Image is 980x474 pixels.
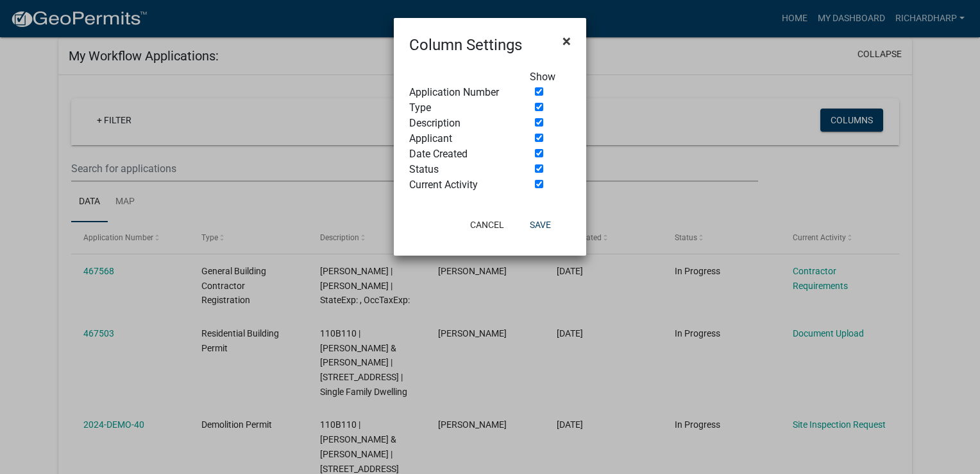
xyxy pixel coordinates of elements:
div: Application Number [400,85,520,100]
div: Status [400,162,520,177]
button: Cancel [460,213,514,236]
h4: Column Settings [409,33,522,57]
button: Save [520,213,561,236]
div: Type [400,100,520,116]
div: Show [520,69,580,85]
span: × [562,32,571,50]
div: Current Activity [400,177,520,193]
div: Date Created [400,146,520,162]
div: Applicant [400,131,520,146]
button: Close [552,23,581,59]
div: Description [400,116,520,131]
